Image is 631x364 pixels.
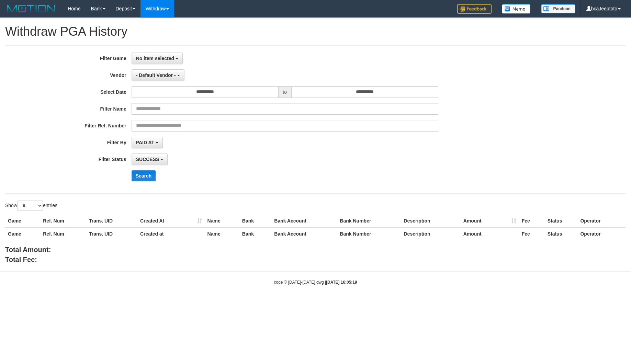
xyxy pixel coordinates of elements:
[401,215,460,227] th: Description
[545,215,578,227] th: Status
[239,227,271,240] th: Bank
[519,227,545,240] th: Fee
[401,227,460,240] th: Description
[136,140,154,145] span: PAID AT
[271,227,337,240] th: Bank Account
[337,215,401,227] th: Bank Number
[461,215,519,227] th: Amount
[545,227,578,240] th: Status
[132,53,183,64] button: No item selected
[5,215,40,227] th: Game
[205,227,239,240] th: Name
[86,227,137,240] th: Trans. UID
[5,246,51,253] b: Total Amount:
[137,227,205,240] th: Created at
[5,3,57,14] img: MOTION_logo.png
[502,4,531,14] img: Button%20Memo.svg
[132,153,168,165] button: SUCCESS
[5,25,626,38] h1: Withdraw PGA History
[271,215,337,227] th: Bank Account
[136,72,176,78] span: - Default Vendor -
[5,256,37,263] b: Total Fee:
[40,215,86,227] th: Ref. Num
[132,170,156,181] button: Search
[40,227,86,240] th: Ref. Num
[278,86,291,98] span: to
[274,280,357,285] small: code © [DATE]-[DATE] dwg |
[577,227,626,240] th: Operator
[205,215,239,227] th: Name
[519,215,545,227] th: Fee
[461,227,519,240] th: Amount
[136,157,159,162] span: SUCCESS
[5,227,40,240] th: Game
[17,201,43,211] select: Showentries
[132,137,163,148] button: PAID AT
[137,215,205,227] th: Created At
[86,215,137,227] th: Trans. UID
[457,4,492,14] img: Feedback.jpg
[5,201,57,211] label: Show entries
[577,215,626,227] th: Operator
[239,215,271,227] th: Bank
[541,4,575,13] img: panduan.png
[132,69,184,81] button: - Default Vendor -
[326,280,357,285] strong: [DATE] 16:05:19
[337,227,401,240] th: Bank Number
[136,56,174,61] span: No item selected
